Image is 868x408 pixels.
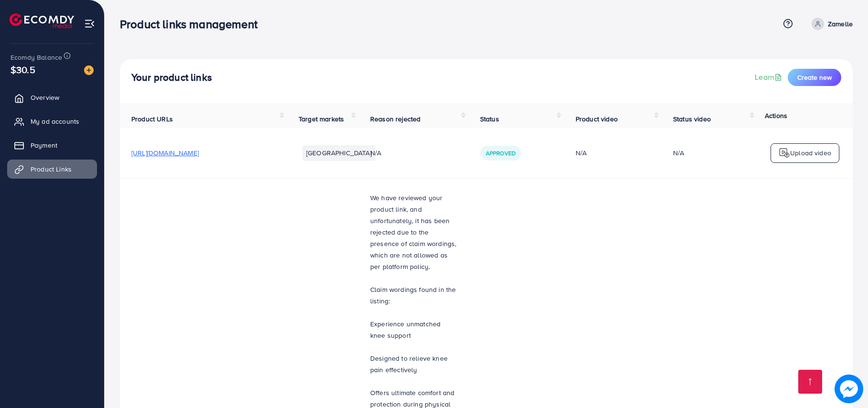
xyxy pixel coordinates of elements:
[370,114,420,124] span: Reason rejected
[576,114,618,124] span: Product video
[828,18,853,30] p: Zamelle
[673,114,711,124] span: Status video
[779,147,790,159] img: logo
[31,93,59,102] span: Overview
[31,140,57,150] span: Payment
[486,149,515,157] span: Approved
[84,18,95,29] img: menu
[120,17,265,31] h3: Product links management
[797,73,832,82] span: Create new
[836,376,863,403] img: image
[11,53,62,62] span: Ecomdy Balance
[7,88,97,107] a: Overview
[31,117,79,126] span: My ad accounts
[7,136,97,155] a: Payment
[7,112,97,131] a: My ad accounts
[576,148,650,158] div: N/A
[11,63,35,76] span: $30.5
[302,145,375,161] li: [GEOGRAPHIC_DATA]
[131,148,199,158] span: [URL][DOMAIN_NAME]
[755,72,784,83] a: Learn
[299,114,344,124] span: Target markets
[480,114,499,124] span: Status
[7,160,97,179] a: Product Links
[370,284,457,307] p: Claim wordings found in the listing:
[370,192,457,272] p: We have reviewed your product link, and unfortunately, it has been rejected due to the presence o...
[31,164,72,174] span: Product Links
[788,69,841,86] button: Create new
[370,148,381,158] span: N/A
[370,353,457,376] p: Designed to relieve knee pain effectively
[131,72,212,84] h4: Your product links
[370,318,457,341] p: Experience unmatched knee support
[673,148,684,158] div: N/A
[10,13,74,28] img: logo
[790,147,831,159] p: Upload video
[765,111,787,120] span: Actions
[84,65,94,75] img: image
[808,18,853,30] a: Zamelle
[131,114,173,124] span: Product URLs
